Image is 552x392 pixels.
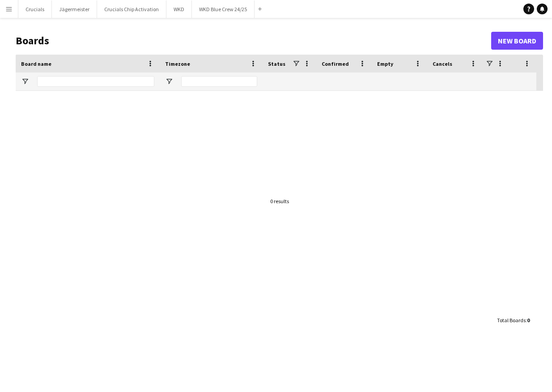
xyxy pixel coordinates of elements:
span: Cancels [433,60,452,67]
button: WKD Blue Crew 24/25 [192,0,255,18]
button: Crucials Chip Activation [97,0,166,18]
span: Status [268,60,285,67]
span: 0 [527,317,530,324]
div: : [497,311,530,329]
span: Empty [377,60,393,67]
button: Open Filter Menu [21,77,29,85]
input: Board name Filter Input [37,76,154,87]
button: Crucials [18,0,52,18]
input: Timezone Filter Input [181,76,257,87]
span: Board name [21,60,51,67]
a: New Board [491,32,543,50]
button: Jägermeister [52,0,97,18]
button: Open Filter Menu [165,77,173,85]
span: Timezone [165,60,190,67]
button: WKD [166,0,192,18]
span: Confirmed [322,60,349,67]
div: 0 results [270,198,289,205]
span: Total Boards [497,317,526,324]
h1: Boards [16,34,491,47]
